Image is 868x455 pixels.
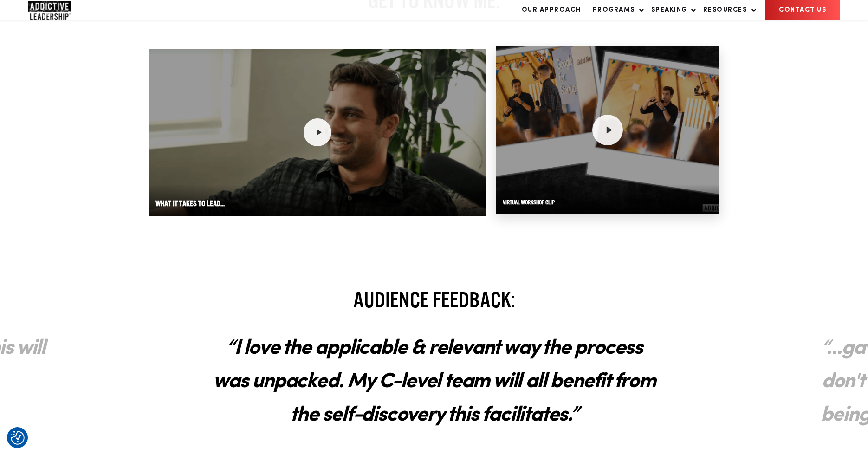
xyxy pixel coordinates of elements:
h2: AUDIENCE FEEDBACK: [244,286,624,313]
a: Speaking [647,0,696,19]
img: Revisit consent button [11,431,25,445]
a: Resources [699,0,757,19]
a: Home [28,1,84,19]
h3: What it takes to lead... [155,198,479,209]
a: Our Approach [517,0,586,19]
img: Company Logo [28,1,71,19]
a: Programs [588,0,644,19]
h2: “I love the applicable & relevant way the process was unpacked. My C-level team will all benefit ... [202,323,667,441]
button: Consent Preferences [11,431,25,445]
h3: Virtual workshop clip [503,198,713,207]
